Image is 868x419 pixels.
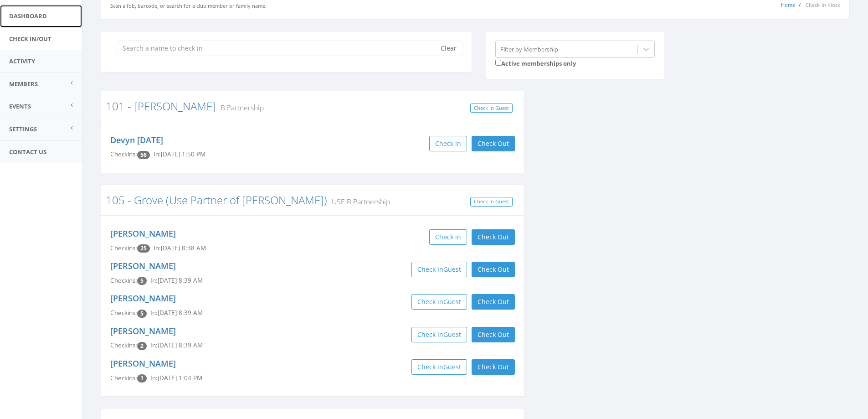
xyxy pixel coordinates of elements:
input: Active memberships only [495,60,501,66]
a: Check In Guest [470,197,513,207]
span: Guest [443,330,461,339]
span: Events [9,102,31,110]
a: [PERSON_NAME] [110,358,176,369]
span: Checkin count [137,244,150,253]
button: Check inGuest [411,327,467,342]
span: Settings [9,125,37,133]
button: Check inGuest [411,262,467,277]
small: B Partnership [216,103,264,113]
a: [PERSON_NAME] [110,260,176,271]
span: Checkins: [110,244,137,252]
button: Check Out [472,136,515,151]
a: Home [781,1,795,8]
label: Active memberships only [495,58,576,68]
span: Checkins: [110,374,137,382]
span: Guest [443,362,461,371]
button: Check Out [472,229,515,245]
span: Checkins: [110,276,137,285]
button: Check in [429,229,467,245]
span: Checkins: [110,309,137,317]
span: In: [DATE] 8:39 AM [150,276,203,285]
a: [PERSON_NAME] [110,293,176,304]
span: Checkin count [137,277,147,285]
span: In: [DATE] 1:50 PM [154,150,205,158]
input: Search a name to check in [117,41,442,56]
a: [PERSON_NAME] [110,228,176,239]
a: [PERSON_NAME] [110,326,176,336]
button: Check Out [472,359,515,375]
span: Checkin count [137,310,147,318]
span: Checkins: [110,150,137,158]
button: Check Out [472,262,515,277]
span: Contact Us [9,148,46,156]
small: Scan a fob, barcode, or search for a club member or family name. [110,2,267,9]
span: Checkin count [137,151,150,159]
button: Check Out [472,327,515,342]
span: Guest [443,265,461,274]
span: Checkin count [137,374,147,383]
button: Clear [435,41,462,56]
a: 101 - [PERSON_NAME] [106,98,216,114]
a: Check In Guest [470,103,513,113]
span: Members [9,80,38,88]
button: Check inGuest [411,359,467,375]
span: Guest [443,297,461,306]
button: Check inGuest [411,294,467,310]
span: In: [DATE] 1:04 PM [150,374,202,382]
button: Check in [429,136,467,151]
button: Check Out [472,294,515,310]
span: Checkins: [110,341,137,349]
span: In: [DATE] 8:38 AM [154,244,206,252]
a: 105 - Grove (Use Partner of [PERSON_NAME]) [106,192,327,207]
span: Check-In Kiosk [806,1,840,8]
span: Checkin count [137,342,147,350]
div: Filter by Membership [500,45,558,53]
small: USE B Partnership [327,197,390,207]
span: In: [DATE] 8:39 AM [150,341,203,349]
a: Devyn [DATE] [110,134,163,145]
span: In: [DATE] 8:39 AM [150,309,203,317]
